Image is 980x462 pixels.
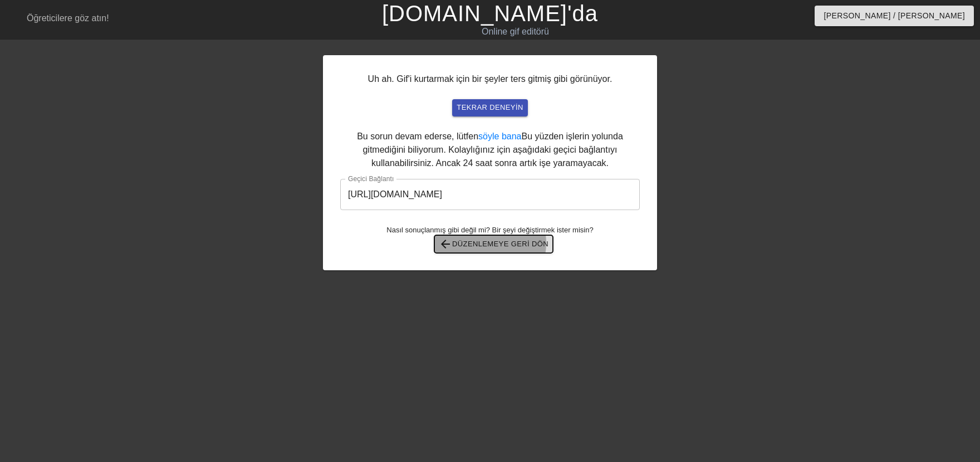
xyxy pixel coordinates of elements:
[382,1,598,26] a: [DOMAIN_NAME]'da
[340,179,640,210] input: Çıplak
[332,25,699,38] div: Online gif editörü
[824,9,965,23] span: [PERSON_NAME] / [PERSON_NAME]
[457,101,523,114] span: Tekrar deneyin
[323,55,657,270] div: Uh ah. Gif'i kurtarmak için bir şeyler ters gitmiş gibi görünüyor. Bu sorun devam ederse, lütfen ...
[9,11,109,28] a: Öğreticilere göz atın!
[478,132,521,141] a: söyle bana
[434,235,553,253] button: Düzenlemeye geri dön
[439,237,452,251] span: arrow_back
[9,11,22,24] span: menü_book
[340,225,640,254] div: Nasıl sonuçlanmış gibi değil mi? Bir şeyi değiştirmek ister misin?
[815,6,974,26] button: [PERSON_NAME] / [PERSON_NAME]
[452,99,527,116] button: Tekrar deneyin
[27,13,109,23] div: Öğreticilere göz atın!
[439,237,548,251] span: Düzenlemeye geri dön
